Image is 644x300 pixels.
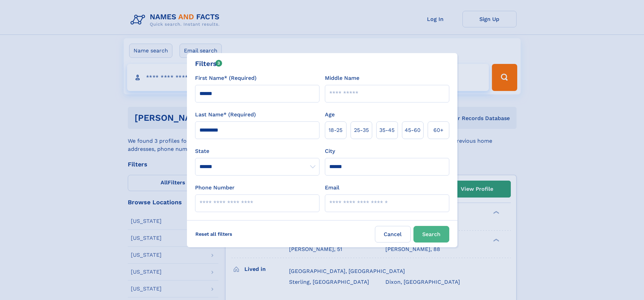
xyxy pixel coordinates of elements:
label: Phone Number [195,184,235,192]
div: Filters [195,59,222,69]
label: Reset all filters [191,226,237,242]
button: Search [413,226,449,243]
label: Email [325,184,339,192]
label: State [195,147,319,155]
label: City [325,147,335,155]
span: 25‑35 [354,126,369,134]
span: 60+ [433,126,444,134]
span: 45‑60 [405,126,421,134]
span: 35‑45 [379,126,395,134]
span: 18‑25 [329,126,342,134]
label: Cancel [375,226,411,243]
label: Last Name* (Required) [195,111,256,119]
label: First Name* (Required) [195,74,257,82]
label: Age [325,111,335,119]
label: Middle Name [325,74,359,82]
